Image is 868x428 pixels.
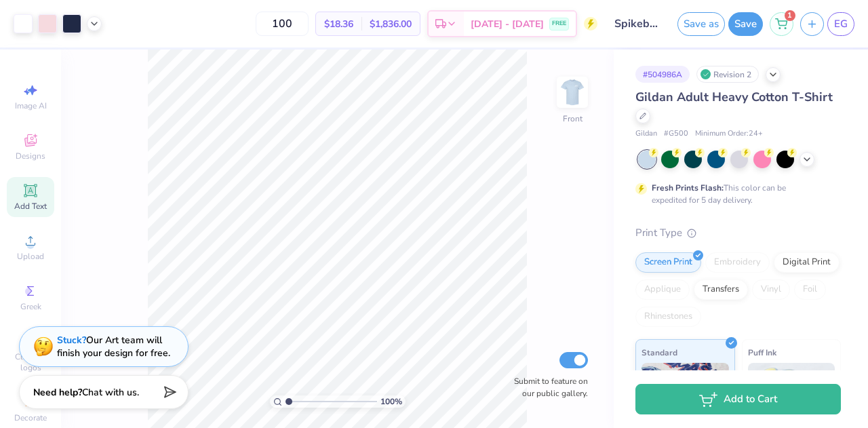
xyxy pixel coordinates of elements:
[635,128,657,140] span: Gildan
[324,17,353,31] span: $18.36
[748,345,776,359] span: Puff Ink
[635,279,690,300] div: Applique
[794,279,826,300] div: Foil
[7,351,54,373] span: Clipart & logos
[696,66,759,83] div: Revision 2
[20,301,41,312] span: Greek
[380,395,402,408] span: 100 %
[695,128,763,140] span: Minimum Order: 24 +
[33,386,82,399] strong: Need help?
[834,16,848,32] span: EG
[827,12,854,36] a: EG
[652,182,818,206] div: This color can be expedited for 5 day delivery.
[677,12,725,36] button: Save as
[635,384,841,414] button: Add to Cart
[635,225,841,241] div: Print Type
[752,279,790,300] div: Vinyl
[14,412,47,423] span: Decorate
[652,182,724,193] strong: Fresh Prints Flash:
[728,12,763,36] button: Save
[507,375,588,400] label: Submit to feature on our public gallery.
[785,10,795,21] span: 1
[256,12,309,36] input: – –
[370,17,412,31] span: $1,836.00
[559,79,586,106] img: Front
[774,252,840,273] div: Digital Print
[604,10,671,37] input: Untitled Design
[664,128,688,140] span: # G500
[635,307,701,327] div: Rhinestones
[471,17,544,31] span: [DATE] - [DATE]
[14,201,47,212] span: Add Text
[16,151,45,161] span: Designs
[635,66,690,83] div: # 504986A
[635,252,701,273] div: Screen Print
[705,252,770,273] div: Embroidery
[642,345,677,359] span: Standard
[552,19,566,28] span: FREE
[694,279,748,300] div: Transfers
[57,334,86,347] strong: Stuck?
[17,251,44,262] span: Upload
[563,113,583,125] div: Front
[82,386,139,399] span: Chat with us.
[57,334,170,359] div: Our Art team will finish your design for free.
[15,100,47,111] span: Image AI
[635,89,833,105] span: Gildan Adult Heavy Cotton T-Shirt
